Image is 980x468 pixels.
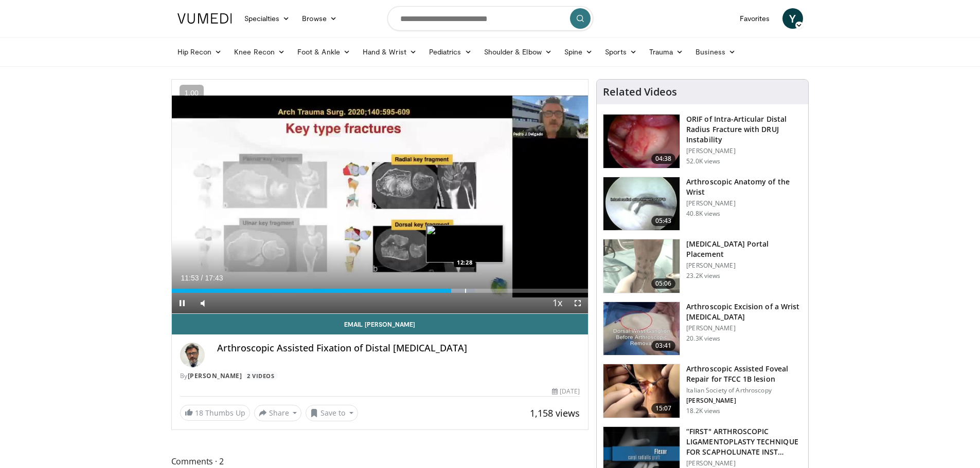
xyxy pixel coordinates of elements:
[478,42,558,62] a: Shoulder & Elbow
[171,455,589,468] span: Comments 2
[686,114,802,145] h3: ORIF of Intra-Articular Distal Radius Fracture with DRUJ Instability
[180,343,205,367] img: Avatar
[686,426,802,457] h3: “FIRST" ARTHROSCOPIC LIGAMENTOPLASTY TECHNIQUE FOR SCAPHOLUNATE INST…
[244,371,278,380] a: 2 Videos
[201,274,203,282] span: /
[603,177,802,231] a: 05:43 Arthroscopic Anatomy of the Wrist [PERSON_NAME] 40.8K views
[306,405,358,421] button: Save to
[686,302,802,322] h3: Arthroscopic Excision of a Wrist [MEDICAL_DATA]
[686,386,802,395] p: Italian Society of Arthroscopy
[686,239,802,259] h3: [MEDICAL_DATA] Portal Placement
[217,343,580,354] h4: Arthroscopic Assisted Fixation of Distal [MEDICAL_DATA]
[686,272,720,280] p: 23.2K views
[172,293,192,313] button: Pause
[686,177,802,197] h3: Arthroscopic Anatomy of the Wrist
[686,210,720,218] p: 40.8K views
[228,42,291,62] a: Knee Recon
[782,8,803,29] a: Y
[180,371,580,381] div: By
[686,407,720,415] p: 18.2K views
[651,216,676,226] span: 05:43
[296,8,343,29] a: Browse
[357,42,423,62] a: Hand & Wrist
[181,274,199,282] span: 11:53
[603,364,680,418] img: 296995_0003_1.png.150x105_q85_crop-smart_upscale.jpg
[686,261,802,270] p: [PERSON_NAME]
[686,147,802,155] p: [PERSON_NAME]
[686,324,802,332] p: [PERSON_NAME]
[686,157,720,165] p: 52.0K views
[205,274,223,282] span: 17:43
[686,364,802,384] h3: Arthroscopic Assisted Foveal Repair for TFCC 1B lesion
[552,387,580,396] div: [DATE]
[387,6,593,31] input: Search topics, interventions
[686,334,720,343] p: 20.3K views
[599,42,643,62] a: Sports
[180,405,250,421] a: 18 Thumbs Up
[291,42,357,62] a: Foot & Ankle
[172,314,589,334] a: Email [PERSON_NAME]
[188,371,242,380] a: [PERSON_NAME]
[530,407,580,419] span: 1,158 views
[192,293,213,313] button: Mute
[195,408,203,418] span: 18
[689,42,742,62] a: Business
[423,42,478,62] a: Pediatrics
[238,8,296,29] a: Specialties
[177,13,232,24] img: VuMedi Logo
[651,154,676,164] span: 04:38
[651,278,676,289] span: 05:06
[603,302,680,355] img: 9162_3.png.150x105_q85_crop-smart_upscale.jpg
[603,239,680,293] img: 1c0b2465-3245-4269-8a98-0e17c59c28a9.150x105_q85_crop-smart_upscale.jpg
[603,114,802,169] a: 04:38 ORIF of Intra-Articular Distal Radius Fracture with DRUJ Instability [PERSON_NAME] 52.0K views
[426,225,503,263] img: image.jpeg
[172,289,589,293] div: Progress Bar
[254,405,302,421] button: Share
[686,459,802,467] p: [PERSON_NAME]
[603,115,680,168] img: f205fea7-5dbf-4452-aea8-dd2b960063ad.150x105_q85_crop-smart_upscale.jpg
[603,86,677,98] h4: Related Videos
[171,42,228,62] a: Hip Recon
[643,42,690,62] a: Trauma
[172,80,589,314] video-js: Video Player
[686,397,802,405] p: [PERSON_NAME]
[686,199,802,208] p: [PERSON_NAME]
[547,293,567,313] button: Playback Rate
[651,341,676,351] span: 03:41
[603,239,802,293] a: 05:06 [MEDICAL_DATA] Portal Placement [PERSON_NAME] 23.2K views
[603,177,680,231] img: a6f1be81-36ec-4e38-ae6b-7e5798b3883c.150x105_q85_crop-smart_upscale.jpg
[567,293,588,313] button: Fullscreen
[558,42,599,62] a: Spine
[603,364,802,418] a: 15:07 Arthroscopic Assisted Foveal Repair for TFCC 1B lesion Italian Society of Arthroscopy [PERS...
[603,302,802,356] a: 03:41 Arthroscopic Excision of a Wrist [MEDICAL_DATA] [PERSON_NAME] 20.3K views
[734,8,776,29] a: Favorites
[651,403,676,414] span: 15:07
